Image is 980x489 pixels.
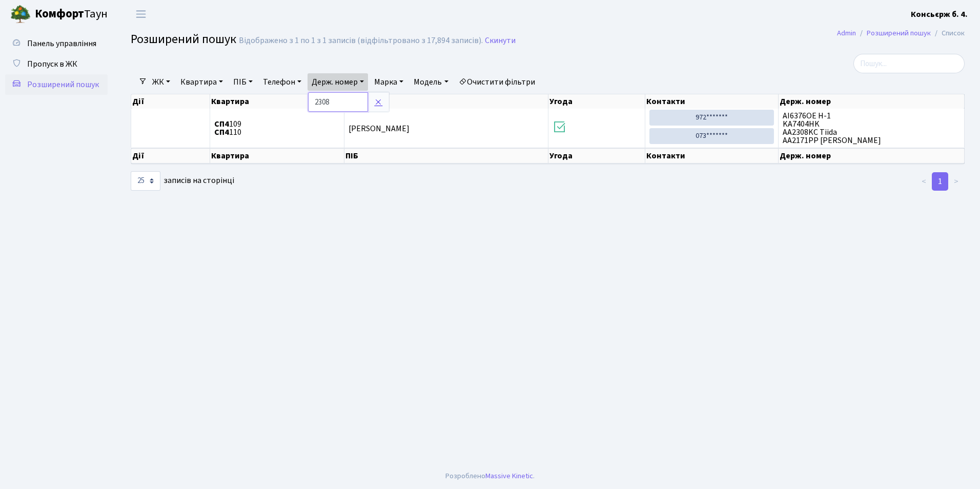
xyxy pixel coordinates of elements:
a: Консьєрж б. 4. [911,8,968,21]
span: Розширений пошук [131,30,236,48]
th: ПІБ [344,94,548,109]
a: ПІБ [229,73,257,91]
th: Угода [548,94,645,109]
a: Розширений пошук [867,28,931,38]
span: 109 110 [214,120,340,136]
th: Квартира [210,94,344,109]
span: Таун [35,6,108,23]
div: Розроблено . [445,471,535,482]
th: Дії [131,148,210,164]
a: Марка [370,73,407,91]
a: 1 [932,172,948,191]
input: Пошук... [853,54,965,73]
th: Дії [131,94,210,109]
b: СП4 [214,127,229,138]
span: AI6376OE H-1 KA7404HK AA2308KC Tiida AA2171PP [PERSON_NAME] [783,112,960,145]
a: Панель управління [5,33,108,54]
th: Угода [548,148,645,164]
th: Квартира [210,148,344,164]
span: Панель управління [27,38,96,49]
th: Держ. номер [779,148,965,164]
span: Розширений пошук [27,79,99,90]
a: Розширений пошук [5,74,108,95]
label: записів на сторінці [131,171,234,191]
th: ПІБ [344,148,548,164]
a: Очистити фільтри [455,73,539,91]
a: Пропуск в ЖК [5,54,108,74]
img: logo.png [10,4,31,25]
a: Скинути [485,36,516,46]
li: Список [931,28,965,39]
b: Комфорт [35,6,84,22]
div: Відображено з 1 по 1 з 1 записів (відфільтровано з 17,894 записів). [239,36,483,46]
a: Модель [410,73,452,91]
select: записів на сторінці [131,171,160,191]
a: Massive Kinetic [485,471,533,481]
nav: breadcrumb [822,23,980,44]
a: Квартира [176,73,227,91]
a: Телефон [259,73,305,91]
button: Переключити навігацію [128,6,154,23]
span: Пропуск в ЖК [27,58,77,70]
span: [PERSON_NAME] [349,123,410,134]
a: ЖК [148,73,174,91]
th: Контакти [645,148,779,164]
th: Контакти [645,94,779,109]
a: Держ. номер [308,73,368,91]
b: СП4 [214,118,229,130]
b: Консьєрж б. 4. [911,9,968,20]
th: Держ. номер [779,94,965,109]
a: Admin [837,28,856,38]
